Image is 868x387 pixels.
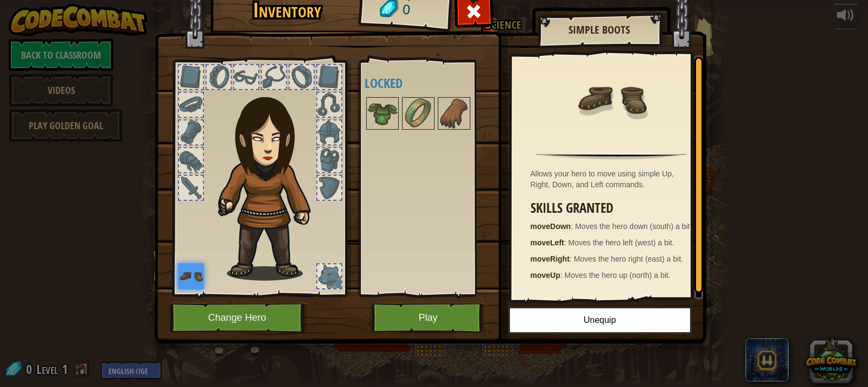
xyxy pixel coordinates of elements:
strong: moveRight [531,255,570,263]
strong: moveUp [531,271,560,280]
img: guardian_hair.png [213,81,330,281]
span: : [570,255,574,263]
span: Moves the hero right (east) a bit. [574,255,684,263]
span: : [564,238,569,247]
span: Moves the hero left (west) a bit. [569,238,674,247]
img: portrait.png [439,98,469,129]
img: portrait.png [178,263,204,289]
img: hr.png [535,153,686,160]
h3: Skills Granted [531,201,698,215]
span: : [571,222,575,231]
h4: Locked [365,76,501,90]
div: Allows your hero to move using simple Up, Right, Down, and Left commands. [531,168,698,190]
button: Play [372,303,485,333]
img: portrait.png [367,98,398,129]
strong: moveLeft [531,238,564,247]
strong: moveDown [531,222,571,231]
img: portrait.png [403,98,433,129]
span: : [560,271,565,280]
h2: Simple Boots [548,24,650,36]
button: Change Hero [170,303,308,333]
button: Unequip [508,307,692,334]
img: portrait.png [576,64,647,134]
span: Moves the hero down (south) a bit. [575,222,692,231]
span: Moves the hero up (north) a bit. [565,271,671,280]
